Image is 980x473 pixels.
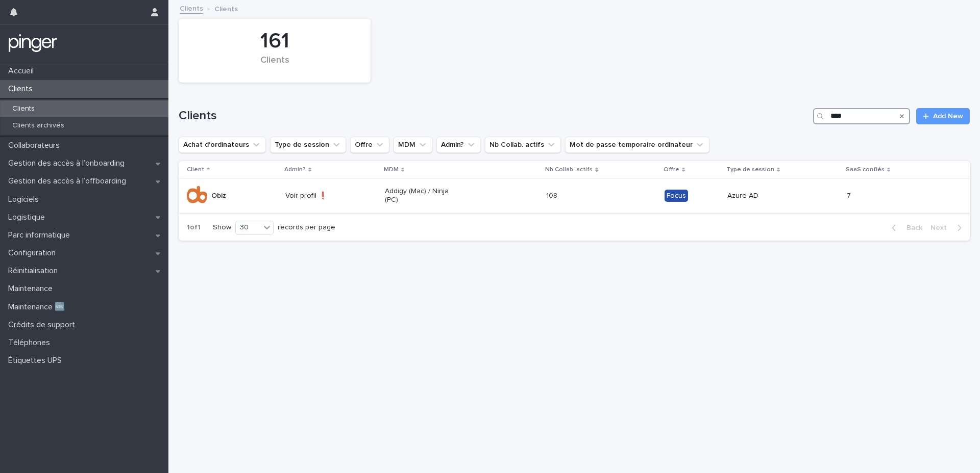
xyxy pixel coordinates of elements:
[930,224,953,231] span: Next
[394,137,432,153] button: MDM
[179,109,809,123] h1: Clients
[4,159,133,168] p: Gestion des accès à l’onboarding
[664,164,679,175] p: Offre
[180,2,203,14] a: Clients
[196,55,353,76] div: Clients
[4,266,66,276] p: Réinitialisation
[916,108,970,124] a: Add New
[284,164,306,175] p: Admin?
[270,137,346,153] button: Type de session
[4,195,47,204] p: Logiciels
[4,248,64,258] p: Configuration
[926,223,970,232] button: Next
[4,230,78,240] p: Parc informatique
[211,192,226,200] p: Obiz
[196,29,353,54] div: 161
[4,141,68,150] p: Collaborateurs
[565,137,709,153] button: Mot de passe temporaire ordinateur
[4,320,83,330] p: Crédits de support
[813,108,910,124] input: Search
[4,104,43,113] p: Clients
[385,187,458,204] p: Addigy (Mac) / Ninja (PC)
[4,176,134,186] p: Gestion des accès à l’offboarding
[285,192,358,200] p: Voir profil ❗
[884,223,926,232] button: Back
[4,302,73,312] p: Maintenance 🆕
[4,213,53,222] p: Logistique
[546,190,559,200] p: 108
[4,284,61,294] p: Maintenance
[213,223,231,232] p: Show
[436,137,481,153] button: Admin?
[179,179,970,213] tr: ObizVoir profil ❗Addigy (Mac) / Ninja (PC)108108 FocusAzure AD77
[278,223,335,232] p: records per page
[4,338,58,348] p: Téléphones
[847,190,853,200] p: 7
[179,215,209,240] p: 1 of 1
[187,164,204,175] p: Client
[214,3,238,14] p: Clients
[384,164,399,175] p: MDM
[933,113,963,120] span: Add New
[4,356,70,365] p: Étiquettes UPS
[4,66,42,76] p: Accueil
[179,137,266,153] button: Achat d'ordinateurs
[4,121,72,130] p: Clients archivés
[900,224,922,231] span: Back
[485,137,561,153] button: Nb Collab. actifs
[236,222,260,233] div: 30
[350,137,389,153] button: Offre
[545,164,593,175] p: Nb Collab. actifs
[727,192,800,200] p: Azure AD
[4,84,41,94] p: Clients
[726,164,774,175] p: Type de session
[665,190,688,202] div: Focus
[846,164,885,175] p: SaaS confiés
[8,33,58,54] img: mTgBEunGTSyRkCgitkcU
